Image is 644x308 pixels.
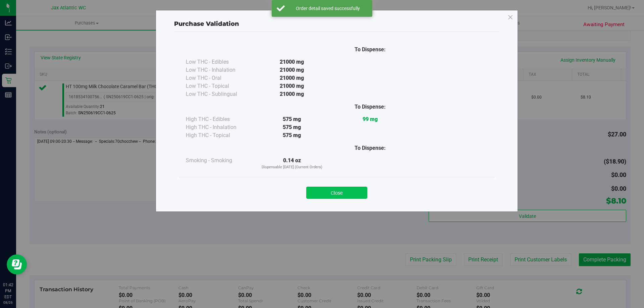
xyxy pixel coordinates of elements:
div: 21000 mg [253,66,331,74]
button: Close [306,187,367,199]
p: Dispensable [DATE] (Current Orders) [253,165,331,170]
div: 575 mg [253,123,331,131]
div: 21000 mg [253,74,331,82]
iframe: Resource center [7,254,27,274]
div: High THC - Topical [186,131,253,139]
div: Low THC - Oral [186,74,253,82]
div: To Dispense: [331,46,409,54]
div: High THC - Inhalation [186,123,253,131]
div: Low THC - Topical [186,82,253,90]
div: 575 mg [253,131,331,139]
div: 21000 mg [253,82,331,90]
div: High THC - Edibles [186,115,253,123]
div: 0.14 oz [253,157,331,170]
div: 21000 mg [253,58,331,66]
div: Smoking - Smoking [186,157,253,165]
div: To Dispense: [331,103,409,111]
div: 21000 mg [253,90,331,98]
div: 575 mg [253,115,331,123]
span: Purchase Validation [174,20,239,27]
div: Low THC - Edibles [186,58,253,66]
div: Order detail saved successfully [288,5,367,12]
strong: 99 mg [363,116,378,122]
div: Low THC - Sublingual [186,90,253,98]
div: Low THC - Inhalation [186,66,253,74]
div: To Dispense: [331,144,409,152]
